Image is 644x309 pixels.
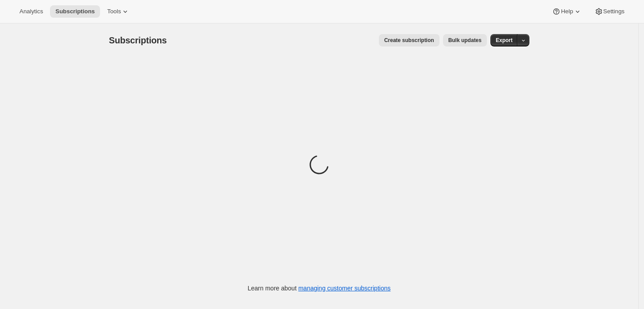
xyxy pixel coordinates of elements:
span: Bulk updates [448,37,482,44]
button: Create subscription [379,34,440,46]
button: Subscriptions [50,5,100,18]
span: Help [561,8,573,15]
span: Create subscription [384,37,434,44]
span: Subscriptions [109,35,167,45]
span: Settings [603,8,625,15]
span: Analytics [19,8,43,15]
button: Tools [102,5,135,18]
span: Export [496,37,513,44]
a: managing customer subscriptions [298,285,391,292]
button: Bulk updates [443,34,487,46]
p: Learn more about [248,284,391,293]
span: Subscriptions [55,8,95,15]
button: Export [490,34,518,46]
button: Analytics [14,5,48,18]
span: Tools [107,8,121,15]
button: Help [547,5,587,18]
button: Settings [589,5,630,18]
